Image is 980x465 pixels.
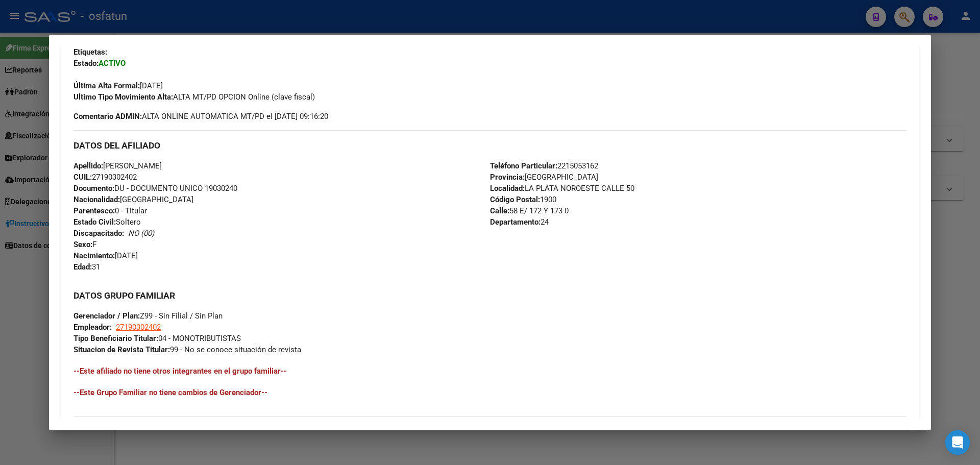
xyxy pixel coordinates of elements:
strong: Nacionalidad: [73,195,120,204]
strong: Estado: [73,59,99,68]
span: 27190302402 [73,173,137,182]
span: [GEOGRAPHIC_DATA] [490,173,598,182]
strong: Etiquetas: [73,47,107,57]
strong: Calle: [490,206,509,215]
strong: Teléfono Particular: [490,161,557,170]
h4: --Este Grupo Familiar no tiene cambios de Gerenciador-- [73,387,906,398]
strong: Estado Civil: [73,217,116,227]
h3: DATOS GRUPO FAMILIAR [73,290,906,301]
strong: Ultimo Tipo Movimiento Alta: [73,92,173,102]
strong: Código Postal: [490,195,540,204]
span: F [73,240,96,249]
span: DU - DOCUMENTO UNICO 19030240 [73,184,237,193]
strong: Discapacitado: [73,229,124,238]
span: 27190302402 [116,323,161,332]
h4: --Este afiliado no tiene otros integrantes en el grupo familiar-- [73,365,906,377]
i: NO (00) [128,229,154,238]
span: 0 - Titular [73,206,147,215]
span: 04 - MONOTRIBUTISTAS [73,334,241,343]
span: 99 - No se conoce situación de revista [73,345,301,354]
strong: Situacion de Revista Titular: [73,345,170,354]
strong: Gerenciador / Plan: [73,311,140,321]
span: 58 E/ 172 Y 173 0 [490,206,569,215]
strong: Sexo: [73,240,92,249]
span: Soltero [73,217,141,227]
span: [DATE] [73,251,138,260]
strong: Empleador: [73,323,112,332]
span: [GEOGRAPHIC_DATA] [73,195,193,204]
strong: Comentario ADMIN: [73,112,142,121]
span: 24 [490,217,549,227]
span: 2215053162 [490,161,598,170]
span: ALTA ONLINE AUTOMATICA MT/PD el [DATE] 09:16:20 [73,111,328,122]
strong: CUIL: [73,173,92,182]
strong: Nacimiento: [73,251,115,260]
strong: Última Alta Formal: [73,81,140,90]
span: LA PLATA NOROESTE CALLE 50 [490,184,634,193]
span: 31 [73,262,100,272]
strong: Tipo Beneficiario Titular: [73,334,158,343]
strong: Provincia: [490,173,525,182]
strong: Parentesco: [73,206,115,215]
span: [DATE] [73,81,163,90]
strong: Departamento: [490,217,541,227]
strong: ACTIVO [99,59,126,68]
strong: Documento: [73,184,114,193]
strong: Localidad: [490,184,525,193]
strong: Apellido: [73,161,103,170]
span: 1900 [490,195,556,204]
h3: DATOS DEL AFILIADO [73,140,906,151]
strong: Edad: [73,262,92,272]
span: Z99 - Sin Filial / Sin Plan [73,311,223,321]
div: Open Intercom Messenger [945,430,970,455]
span: ALTA MT/PD OPCION Online (clave fiscal) [73,92,315,102]
span: [PERSON_NAME] [73,161,162,170]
